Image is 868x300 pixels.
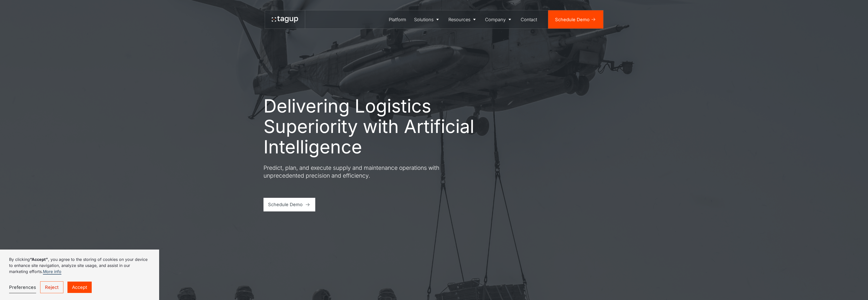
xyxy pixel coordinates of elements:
div: Solutions [414,16,433,23]
a: Preferences [9,282,36,293]
a: Solutions [410,10,445,29]
a: Company [481,10,517,29]
a: Reject [40,281,63,293]
div: Schedule Demo [555,16,590,23]
div: Schedule Demo [268,201,303,208]
div: Contact [521,16,537,23]
a: Platform [385,10,410,29]
a: Accept [67,282,92,293]
div: Company [485,16,506,23]
h1: Delivering Logistics Superiority with Artificial Intelligence [263,96,476,157]
a: More info [43,269,61,275]
a: Schedule Demo [548,10,603,29]
div: Resources [448,16,470,23]
strong: “Accept” [30,257,48,262]
div: Platform [389,16,406,23]
a: Contact [517,10,541,29]
a: Resources [444,10,481,29]
p: Predict, plan, and execute supply and maintenance operations with unprecedented precision and eff... [263,164,445,180]
p: By clicking , you agree to the storing of cookies on your device to enhance site navigation, anal... [9,256,150,275]
a: Schedule Demo [263,198,315,211]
